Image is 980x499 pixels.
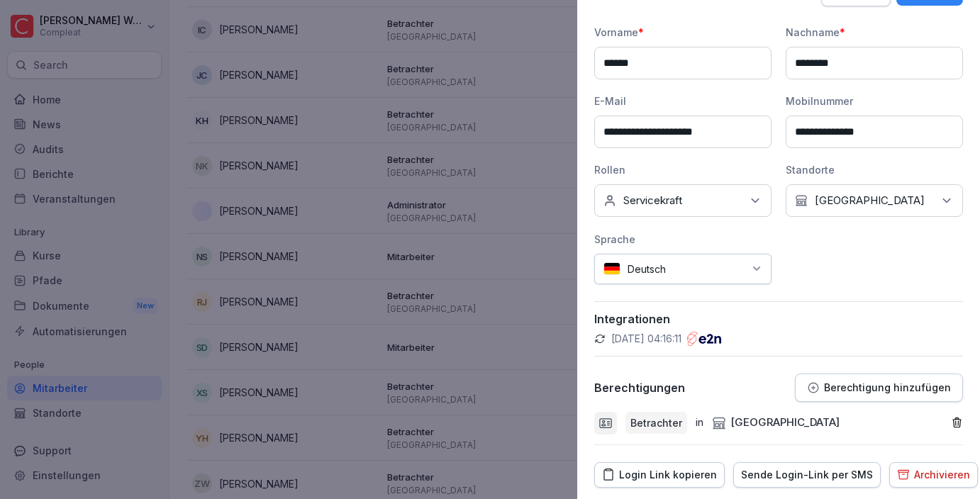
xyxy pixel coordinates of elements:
div: Archivieren [897,467,970,483]
p: Integrationen [594,312,963,326]
p: in [696,415,703,431]
p: [DATE] 04:16:11 [611,332,681,346]
div: Standorte [786,162,963,177]
button: Archivieren [889,462,978,488]
p: [GEOGRAPHIC_DATA] [815,194,925,208]
p: Betrachter [630,415,682,430]
div: Sende Login-Link per SMS [741,467,873,483]
div: Login Link kopieren [602,467,717,483]
button: Berechtigung hinzufügen [795,374,963,402]
div: Nachname [786,25,963,40]
div: Mobilnummer [786,94,963,108]
button: Login Link kopieren [594,462,725,488]
div: E-Mail [594,94,772,108]
div: Vorname [594,25,772,40]
p: Berechtigungen [594,381,685,395]
img: de.svg [603,262,620,276]
div: [GEOGRAPHIC_DATA] [712,415,840,431]
div: Deutsch [594,254,772,284]
p: Servicekraft [623,194,682,208]
div: Rollen [594,162,772,177]
div: Sprache [594,232,772,247]
p: Berechtigung hinzufügen [824,382,951,393]
button: Sende Login-Link per SMS [733,462,881,488]
img: e2n.png [687,332,721,346]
